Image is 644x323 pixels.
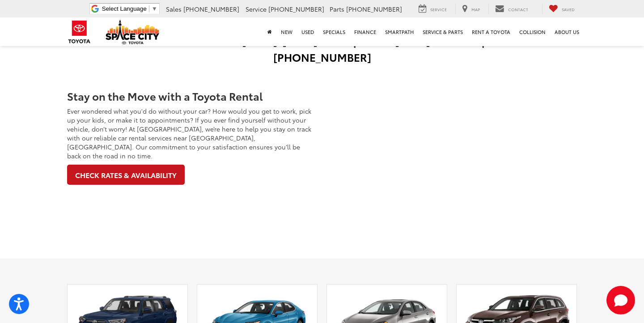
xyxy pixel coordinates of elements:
span: Service [246,4,267,13]
span: [PHONE_NUMBER] [183,4,239,13]
svg: Start Chat [606,286,635,314]
a: Service [412,4,453,14]
span: [PHONE_NUMBER] [268,4,324,13]
a: Select Language​ [102,5,157,12]
strong: [PHONE_NUMBER] [273,49,371,64]
a: Rent a Toyota [467,17,515,46]
span: Service [430,6,447,12]
span: [PHONE_NUMBER] [346,4,402,13]
a: About Us [550,17,584,46]
span: Sales [166,4,182,13]
a: Used [297,17,318,46]
h3: RENTAL HOURS: [DATE]-[DATE] 7am-7pm and [DATE] 7am-5:00pm [67,35,577,47]
a: Finance [350,17,381,46]
iframe: IFRAME_TITLE [329,87,577,227]
a: My Saved Vehicles [542,4,581,14]
span: ▼ [152,5,157,12]
h3: Stay on the Move with a Toyota Rental [67,90,315,102]
a: Map [455,4,487,14]
span: Parts [330,4,344,13]
img: Toyota [63,17,96,47]
span: Contact [508,6,528,12]
span: Saved [562,6,575,12]
a: Home [263,17,276,46]
a: New [276,17,297,46]
span: ​ [149,5,149,12]
a: Contact [488,4,535,14]
button: Toggle Chat Window [606,286,635,314]
a: Specials [318,17,350,46]
a: SmartPath [381,17,418,46]
a: Check Rates & Availability [67,165,185,185]
a: Service & Parts [418,17,467,46]
span: Select Language [102,5,147,12]
p: Ever wondered what you'd do without your car? How would you get to work, pick up your kids, or ma... [67,106,315,160]
img: Space City Toyota [106,20,159,44]
span: Map [471,6,480,12]
a: Collision [515,17,550,46]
